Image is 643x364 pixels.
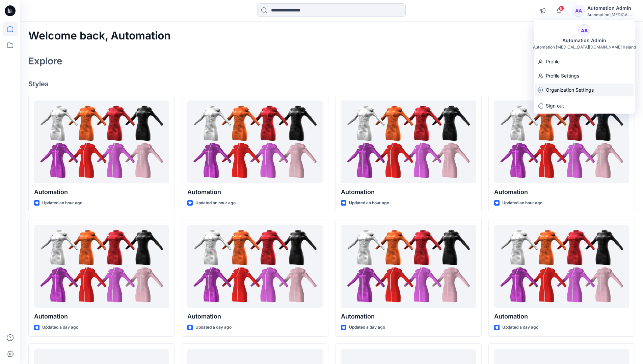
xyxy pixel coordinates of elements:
p: Updated an hour ago [195,200,236,207]
a: Automation [341,225,476,308]
div: Automation Admin [587,4,635,12]
p: Updated a day ago [502,324,538,331]
p: Updated a day ago [349,324,385,331]
p: Profile Settings [546,69,579,82]
a: Automation [341,100,476,184]
p: Updated an hour ago [42,200,82,207]
p: Automation [34,187,169,197]
p: Updated a day ago [42,324,78,331]
p: Automation [341,187,476,197]
p: Updated an hour ago [502,200,542,207]
a: Automation [494,100,629,184]
h4: Styles [28,80,635,88]
h2: Welcome back, Automation [28,30,171,42]
a: Automation [187,100,322,184]
p: Automation [341,312,476,321]
p: Automation [494,312,629,321]
a: Profile [534,55,635,68]
p: Automation [494,187,629,197]
div: Automation [MEDICAL_DATA][DOMAIN_NAME] Ireland [533,44,636,50]
span: 8 [559,6,564,11]
a: Organization Settings [534,84,635,96]
h2: Explore [28,56,62,66]
p: Profile [546,55,560,68]
a: Profile Settings [534,69,635,82]
a: Automation [34,100,169,184]
div: AA [572,5,585,17]
p: Automation [187,312,322,321]
a: Automation [187,225,322,308]
a: Automation [494,225,629,308]
div: Automation [MEDICAL_DATA]... [587,12,635,17]
div: AA [578,24,590,36]
p: Updated an hour ago [349,200,389,207]
div: Automation Admin [558,36,610,44]
p: Automation [34,312,169,321]
p: Updated a day ago [195,324,232,331]
p: Sign out [546,99,564,112]
a: Automation [34,225,169,308]
p: Automation [187,187,322,197]
p: Organization Settings [546,84,594,96]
